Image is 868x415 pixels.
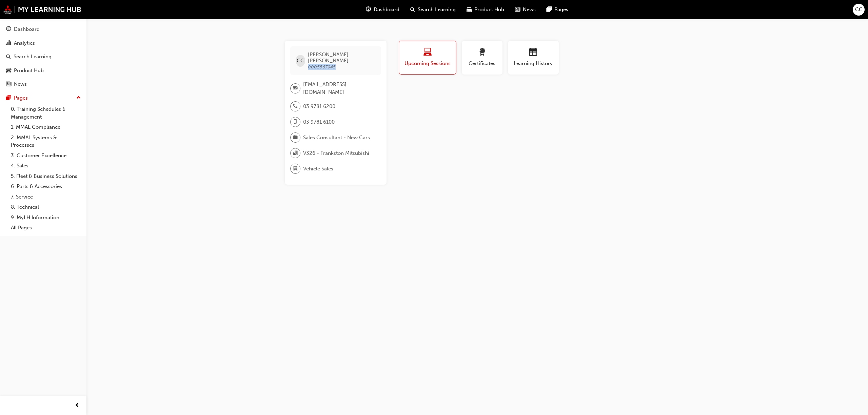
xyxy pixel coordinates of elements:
span: Certificates [467,60,497,67]
span: 03 9781 6200 [303,103,335,110]
img: mmal [3,5,81,14]
span: prev-icon [75,401,80,410]
a: 1. MMAL Compliance [8,122,84,132]
span: calendar-icon [529,48,537,57]
span: email-icon [293,84,298,93]
a: 0. Training Schedules & Management [8,104,84,122]
span: pages-icon [6,95,11,101]
a: 2. MMAL Systems & Processes [8,132,84,150]
a: news-iconNews [510,3,541,17]
span: CC [297,57,304,65]
span: phone-icon [293,102,298,111]
span: news-icon [515,5,520,14]
span: chart-icon [6,40,11,46]
span: Dashboard [374,6,399,14]
div: Product Hub [14,67,44,75]
a: pages-iconPages [541,3,574,17]
a: Search Learning [3,50,84,63]
span: news-icon [6,81,11,87]
span: up-icon [76,94,81,102]
button: DashboardAnalyticsSearch LearningProduct HubNews [3,22,84,92]
span: guage-icon [6,26,11,33]
span: Pages [554,6,568,14]
button: Pages [3,92,84,104]
button: CC [853,4,865,16]
span: News [523,6,536,14]
span: car-icon [467,5,472,14]
div: Search Learning [14,53,52,61]
div: News [14,80,27,88]
a: 6. Parts & Accessories [8,181,84,192]
a: All Pages [8,223,84,233]
span: department-icon [293,164,298,173]
span: Learning History [513,60,554,67]
span: search-icon [410,5,415,14]
a: News [3,78,84,90]
a: Analytics [3,37,84,49]
a: Product Hub [3,64,84,77]
a: 4. Sales [8,161,84,171]
span: [PERSON_NAME] [PERSON_NAME] [308,51,375,64]
span: Product Hub [474,6,504,14]
a: 5. Fleet & Business Solutions [8,171,84,182]
span: Upcoming Sessions [404,60,451,67]
button: Certificates [462,41,502,75]
span: Search Learning [418,6,456,14]
span: 0005567945 [308,64,336,70]
div: Pages [14,94,28,102]
span: briefcase-icon [293,133,298,142]
a: search-iconSearch Learning [405,3,461,17]
span: pages-icon [547,5,552,14]
span: car-icon [6,68,11,74]
span: laptop-icon [423,48,432,57]
button: Upcoming Sessions [399,41,456,75]
span: V326 - Frankston Mitsubishi [303,149,369,157]
span: organisation-icon [293,149,298,158]
span: CC [855,6,863,14]
span: search-icon [6,54,11,60]
div: Analytics [14,39,35,47]
a: car-iconProduct Hub [461,3,510,17]
span: Vehicle Sales [303,165,333,173]
span: 03 9781 6100 [303,118,335,126]
span: Sales Consultant - New Cars [303,134,370,142]
button: Learning History [508,41,559,75]
span: guage-icon [366,5,371,14]
a: 8. Technical [8,202,84,212]
span: [EMAIL_ADDRESS][DOMAIN_NAME] [303,81,376,96]
span: award-icon [478,48,486,57]
a: 9. MyLH Information [8,212,84,223]
a: 7. Service [8,192,84,202]
span: mobile-icon [293,118,298,126]
a: Dashboard [3,23,84,36]
div: Dashboard [14,25,40,33]
a: 3. Customer Excellence [8,150,84,161]
a: guage-iconDashboard [360,3,405,17]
